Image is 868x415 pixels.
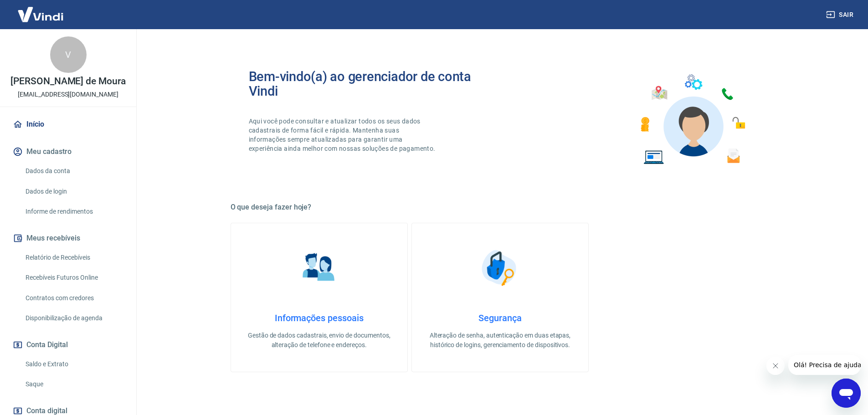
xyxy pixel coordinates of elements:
iframe: Fechar mensagem [766,357,785,375]
iframe: Botão para abrir a janela de mensagens [832,379,861,408]
a: Saldo e Extrato [22,355,125,374]
p: Gestão de dados cadastrais, envio de documentos, alteração de telefone e endereços. [246,331,393,350]
img: Imagem de um avatar masculino com diversos icones exemplificando as funcionalidades do gerenciado... [632,69,752,170]
h5: O que deseja fazer hoje? [231,203,770,212]
a: Disponibilização de agenda [22,309,125,328]
a: Recebíveis Futuros Online [22,268,125,287]
p: Aqui você pode consultar e atualizar todos os seus dados cadastrais de forma fácil e rápida. Mant... [249,117,437,153]
a: Dados da conta [22,162,125,180]
button: Sair [824,6,857,23]
h4: Segurança [426,313,574,323]
img: Informações pessoais [296,245,342,291]
a: SegurançaSegurançaAlteração de senha, autenticação em duas etapas, histórico de logins, gerenciam... [411,223,589,372]
button: Meu cadastro [11,142,125,162]
h2: Bem-vindo(a) ao gerenciador de conta Vindi [249,69,500,98]
img: Vindi [11,0,70,28]
h4: Informações pessoais [246,313,393,323]
a: Relatório de Recebíveis [22,248,125,267]
p: [PERSON_NAME] de Moura [10,77,126,86]
a: Saque [22,375,125,394]
a: Contratos com credores [22,289,125,307]
p: [EMAIL_ADDRESS][DOMAIN_NAME] [18,90,118,99]
span: Olá! Precisa de ajuda? [5,6,77,14]
button: Meus recebíveis [11,228,125,248]
img: Segurança [477,245,523,291]
div: V [50,36,87,73]
p: Alteração de senha, autenticação em duas etapas, histórico de logins, gerenciamento de dispositivos. [426,331,574,350]
iframe: Mensagem da empresa [788,355,861,375]
button: Conta Digital [11,335,125,355]
a: Dados de login [22,182,125,201]
a: Informações pessoaisInformações pessoaisGestão de dados cadastrais, envio de documentos, alteraçã... [231,223,408,372]
a: Informe de rendimentos [22,202,125,221]
a: Início [11,114,125,134]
